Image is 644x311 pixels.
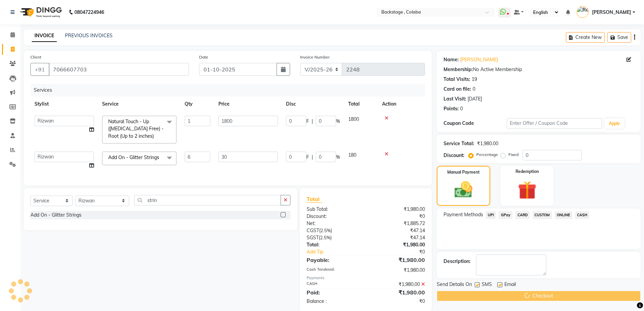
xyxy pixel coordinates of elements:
[307,227,319,234] span: CGST
[214,96,282,112] th: Price
[344,96,378,112] th: Total
[507,118,602,129] input: Enter Offer / Coupon Code
[348,152,356,158] span: 180
[366,298,430,305] div: ₹0
[336,154,340,161] span: %
[199,54,208,60] label: Date
[302,256,366,264] div: Payable:
[31,84,430,96] div: Services
[444,56,459,63] div: Name:
[17,3,64,22] img: logo
[108,154,159,160] span: Add On - Glitter Strings
[65,32,113,39] a: PREVIOUS INVOICES
[366,267,430,274] div: ₹1,980.00
[302,213,366,220] div: Discount:
[49,63,189,76] input: Search by Name/Mobile/Email/Code
[444,140,474,147] div: Service Total:
[460,56,498,63] a: [PERSON_NAME]
[444,66,473,73] div: Membership:
[444,86,471,93] div: Card on file:
[366,281,430,288] div: ₹1,980.00
[306,118,309,125] span: F
[366,220,430,227] div: ₹1,885.72
[477,140,498,147] div: ₹1,980.00
[302,234,366,241] div: ( )
[282,96,344,112] th: Disc
[460,105,463,112] div: 0
[607,32,631,43] button: Save
[508,152,519,158] label: Fixed
[476,152,498,158] label: Percentage
[302,267,366,274] div: Cash Tendered:
[444,76,470,83] div: Total Visits:
[377,248,430,256] div: ₹0
[30,96,98,112] th: Stylist
[512,179,542,202] img: _gift.svg
[482,281,492,289] span: SMS
[134,195,281,205] input: Search or Scan
[516,169,539,175] label: Redemption
[449,179,478,200] img: _cash.svg
[444,152,464,159] div: Discount:
[302,248,376,256] a: Add Tip
[307,235,319,241] span: SGST
[555,211,572,219] span: ONLINE
[108,118,164,139] span: Natural Touch - Up ([MEDICAL_DATA] Free) - Root (Up to 2 inches)
[312,118,313,125] span: |
[302,227,366,234] div: ( )
[307,275,425,281] div: Payments
[302,220,366,227] div: Net:
[30,54,41,60] label: Client
[366,256,430,264] div: ₹1,980.00
[499,211,512,219] span: GPay
[378,96,425,112] th: Action
[486,211,496,219] span: UPI
[302,206,366,213] div: Sub Total:
[32,30,57,42] a: INVOICE
[437,281,472,289] span: Send Details On
[366,227,430,234] div: ₹47.14
[154,133,157,139] a: x
[473,86,475,93] div: 0
[444,95,466,103] div: Last Visit:
[515,211,530,219] span: CARD
[566,32,605,43] button: Create New
[605,118,624,129] button: Apply
[504,281,516,289] span: Email
[366,213,430,220] div: ₹0
[30,63,49,76] button: +91
[320,228,331,233] span: 2.5%
[532,211,552,219] span: CUSTOM
[444,105,459,112] div: Points:
[312,154,313,161] span: |
[98,96,181,112] th: Service
[302,298,366,305] div: Balance :
[348,116,359,122] span: 1800
[575,211,590,219] span: CASH
[366,234,430,241] div: ₹47.14
[302,241,366,248] div: Total:
[444,66,634,73] div: No Active Membership
[366,241,430,248] div: ₹1,980.00
[468,95,482,103] div: [DATE]
[366,206,430,213] div: ₹1,980.00
[336,118,340,125] span: %
[444,211,483,218] span: Payment Methods
[447,169,480,175] label: Manual Payment
[444,120,507,127] div: Coupon Code
[30,212,81,219] div: Add On - Glitter Strings
[366,288,430,296] div: ₹1,980.00
[302,281,366,288] div: CASH
[307,196,322,203] span: Total
[300,54,330,60] label: Invoice Number
[181,96,214,112] th: Qty
[302,288,366,296] div: Paid:
[159,154,162,160] a: x
[444,258,471,265] div: Description:
[577,6,589,18] img: Rashmi Banerjee
[74,3,104,22] b: 08047224946
[472,76,477,83] div: 19
[592,9,631,16] span: [PERSON_NAME]
[320,235,330,240] span: 2.5%
[306,154,309,161] span: F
